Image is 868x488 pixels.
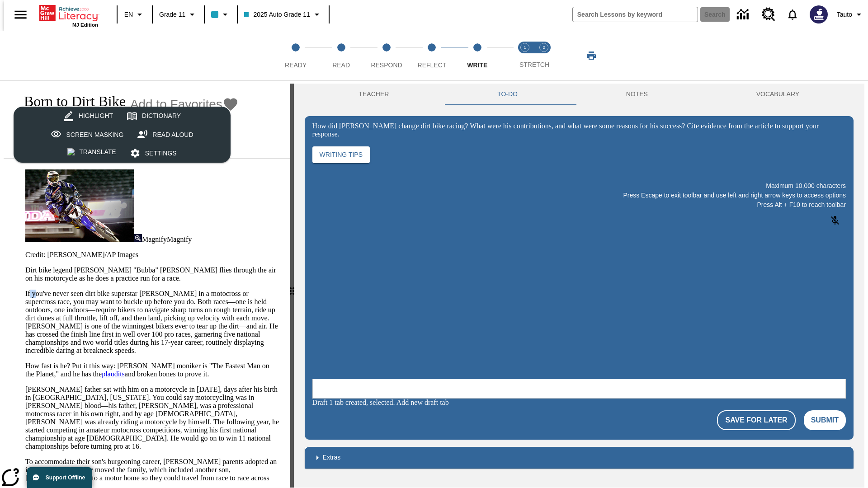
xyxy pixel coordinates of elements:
[781,3,804,26] a: Notifications
[244,10,310,19] span: 2025 Auto Grade 11
[142,110,181,122] div: Dictionary
[142,235,167,243] span: Magnify
[524,45,526,50] text: 1
[305,84,443,105] button: Teacher
[145,148,177,159] div: Settings
[57,107,120,126] button: Highlight
[67,148,75,155] img: translateIcon.svg
[130,97,222,112] span: Add to Favorites
[25,290,279,355] p: If you've never seen dirt bike superstar [PERSON_NAME] in a motocross or supercross race, you may...
[702,84,854,105] button: VOCABULARY
[804,3,833,26] button: Select a new avatar
[312,181,846,191] p: Maximum 10,000 characters
[134,234,142,242] img: Magnify
[66,129,123,141] div: Screen Masking
[159,10,185,19] span: Grade 11
[46,474,85,481] span: Support Offline
[531,31,557,80] button: Stretch Respond step 2 of 2
[804,410,846,430] button: Submit
[130,96,239,112] button: Add to Favorites - Born to Dirt Bike
[123,144,184,163] button: Settings
[120,107,188,126] button: Dictionary
[332,61,350,69] span: Read
[14,93,126,110] h1: Born to Dirt Bike
[418,61,447,69] span: Reflect
[25,266,279,282] p: Dirt bike legend [PERSON_NAME] "Bubba" [PERSON_NAME] flies through the air on his motorcycle as h...
[4,7,132,15] body: How did Stewart change dirt bike racing? What were his contributions, and what were some reasons ...
[25,169,134,242] img: Motocross racer James Stewart flies through the air on his dirt bike.
[72,22,98,28] span: NJ Edition
[241,6,325,23] button: Class: 2025 Auto Grade 11, Select your class
[156,6,201,23] button: Grade: Grade 11, Select a grade
[25,385,279,450] p: [PERSON_NAME] father sat with him on a motorcycle in [DATE], days after his birth in [GEOGRAPHIC_...
[305,447,854,469] div: Extras
[167,235,192,243] span: Magnify
[152,129,193,141] div: Read Aloud
[406,31,458,80] button: Reflect step 4 of 5
[443,84,572,105] button: TO-DO
[837,10,852,19] span: Tauto
[294,84,864,488] div: activity
[120,6,149,23] button: Language: EN, Select a language
[7,1,34,28] button: Open side menu
[25,251,279,259] p: Credit: [PERSON_NAME]/AP Images
[323,453,341,462] p: Extras
[717,410,795,430] button: Save For Later
[315,31,367,80] button: Read step 2 of 5
[208,6,234,23] button: Class color is light blue. Change class color
[102,370,125,378] a: plaudits
[512,31,538,80] button: Stretch Read step 1 of 2
[44,125,130,144] button: Screen Masking
[371,61,402,69] span: Respond
[756,2,781,27] a: Resource Center, Will open in new tab
[124,10,133,19] span: EN
[467,61,487,69] span: Write
[14,107,231,163] div: split button
[573,7,698,22] input: search field
[27,467,92,488] button: Support Offline
[79,110,113,122] div: Highlight
[312,200,846,210] p: Press Alt + F10 to reach toolbar
[79,146,116,158] div: Translate
[305,84,854,105] div: Instructional Panel Tabs
[269,31,322,80] button: Ready step 1 of 5
[572,84,702,105] button: NOTES
[61,144,123,160] button: Translate
[731,2,756,27] a: Data Center
[312,399,846,407] div: Draft 1 tab created, selected. Add new draft tab
[290,84,294,488] div: Press Enter or Spacebar and then press right and left arrow keys to move the slider
[25,362,279,378] p: How fast is he? Put it this way: [PERSON_NAME] moniker is "The Fastest Man on the Planet," and he...
[824,210,846,231] button: Click to activate and allow voice recognition
[542,45,545,50] text: 2
[4,84,290,483] div: reading
[519,61,549,68] span: STRETCH
[312,122,846,138] div: How did [PERSON_NAME] change dirt bike racing? What were his contributions, and what were some re...
[312,191,846,200] p: Press Escape to exit toolbar and use left and right arrow keys to access options
[833,6,868,23] button: Profile/Settings
[810,5,828,23] img: Avatar
[577,47,606,64] button: Print
[451,31,504,80] button: Write step 5 of 5
[39,3,98,28] div: Home
[312,146,370,163] button: Writing Tips
[130,125,200,144] button: Read Aloud
[360,31,413,80] button: Respond step 3 of 5
[285,61,307,69] span: Ready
